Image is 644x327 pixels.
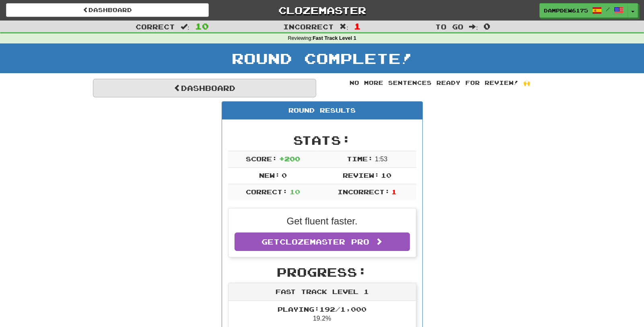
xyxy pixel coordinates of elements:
[228,134,416,147] h2: Stats:
[343,171,379,179] span: Review:
[259,171,280,179] span: New:
[544,7,588,14] span: DampDew6175
[93,79,316,97] a: Dashboard
[279,155,300,162] span: + 200
[313,35,356,41] strong: Fast Track Level 1
[375,156,387,162] span: 1 : 53
[539,3,628,18] a: DampDew6175 /
[290,188,300,195] span: 10
[282,171,287,179] span: 0
[337,188,390,195] span: Incorrect:
[235,232,410,251] a: GetClozemaster Pro
[228,265,416,279] h2: Progress:
[283,23,334,31] span: Incorrect
[195,21,209,31] span: 10
[228,283,416,301] div: Fast Track Level 1
[381,171,391,179] span: 10
[328,79,551,87] div: No more sentences ready for review! 🙌
[484,21,490,31] span: 0
[347,155,373,162] span: Time:
[278,305,366,313] span: Playing: 192 / 1,000
[339,23,348,30] span: :
[222,102,422,119] div: Round Results
[354,21,361,31] span: 1
[280,237,369,246] span: Clozemaster Pro
[435,23,463,31] span: To go
[606,6,610,12] span: /
[136,23,175,31] span: Correct
[181,23,189,30] span: :
[235,214,410,228] p: Get fluent faster.
[6,3,209,17] a: Dashboard
[469,23,478,30] span: :
[246,155,277,162] span: Score:
[246,188,288,195] span: Correct:
[391,188,397,195] span: 1
[221,3,424,17] a: Clozemaster
[3,50,641,66] h1: Round Complete!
